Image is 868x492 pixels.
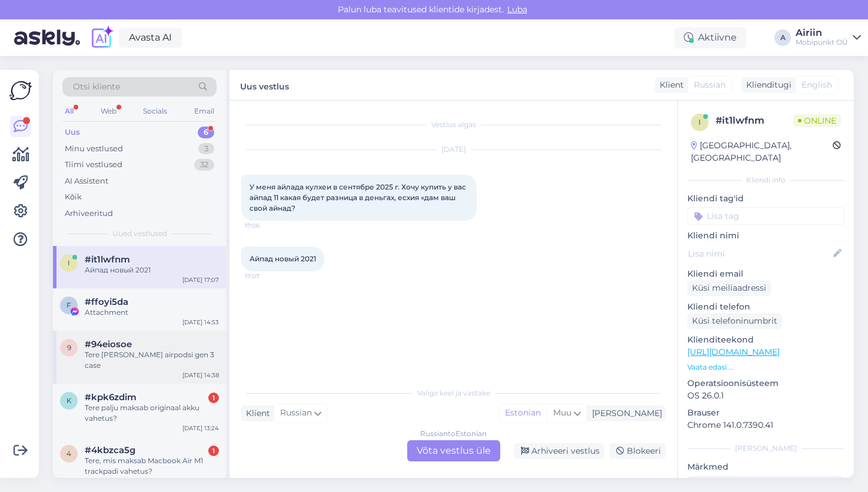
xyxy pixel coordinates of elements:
input: Lisa tag [687,207,844,225]
span: Айпад новый 2021 [250,254,316,263]
span: Muu [553,407,571,418]
div: 1 [208,446,219,456]
div: Airiin [796,28,848,38]
label: Uus vestlus [240,77,289,93]
p: Operatsioonisüsteem [687,377,844,390]
p: Kliendi telefon [687,301,844,313]
div: Küsi telefoninumbrit [687,313,782,329]
span: Online [793,114,841,127]
span: У меня айлада кулхеи в сентябре 2025 г. Хочу купить у вас айпад 11 какая будет разница в деньгах,... [250,182,468,212]
div: Klient [241,407,270,420]
p: Märkmed [687,461,844,473]
div: 6 [198,127,214,138]
p: Kliendi nimi [687,230,844,242]
span: #ffoyi5da [85,297,128,307]
p: Kliendi tag'id [687,192,844,205]
div: All [62,104,76,119]
div: A [774,29,791,46]
div: Mobipunkt OÜ [796,38,848,47]
div: 3 [198,143,214,155]
div: [DATE] 17:07 [182,275,219,284]
div: Vestlus algas [241,119,666,130]
div: [DATE] 14:38 [182,371,219,380]
p: OS 26.0.1 [687,390,844,402]
span: #it1lwfnm [85,254,130,265]
div: AI Assistent [65,175,108,187]
div: [DATE] 12:43 [182,477,219,486]
span: Russian [694,79,726,91]
img: explore-ai [89,25,114,50]
div: [DATE] [241,144,666,155]
div: [DATE] 14:53 [182,318,219,327]
span: 9 [67,343,71,352]
div: Estonian [499,404,547,422]
div: Tere palju maksab originaal akku vahetus? [85,403,219,424]
span: English [802,79,832,91]
span: k [66,396,72,405]
p: Kliendi email [687,268,844,280]
div: Tere [PERSON_NAME] airpodsi gen 3 case [85,350,219,371]
div: Uus [65,127,80,138]
div: Kliendi info [687,175,844,185]
div: # it1lwfnm [716,114,793,128]
span: 17:07 [245,272,289,281]
div: Kõik [65,191,82,203]
span: Uued vestlused [112,228,167,239]
div: Tere, mis maksab Macbook Air M1 trackpadi vahetus? [85,456,219,477]
div: Arhiveeri vestlus [514,443,604,459]
div: Klienditugi [741,79,791,91]
input: Lisa nimi [688,247,831,260]
div: Socials [141,104,169,119]
div: Minu vestlused [65,143,123,155]
div: [PERSON_NAME] [687,443,844,454]
p: Vaata edasi ... [687,362,844,373]
span: 4 [66,449,71,458]
div: Russian to Estonian [420,428,487,439]
div: Valige keel ja vastake [241,388,666,398]
div: 32 [194,159,214,171]
div: Küsi meiliaadressi [687,280,771,296]
div: Aktiivne [674,27,746,48]
div: Blokeeri [609,443,666,459]
div: Web [98,104,119,119]
div: Klient [655,79,684,91]
p: Chrome 141.0.7390.41 [687,419,844,431]
div: Võta vestlus üle [407,440,500,461]
div: [DATE] 13:24 [182,424,219,433]
a: [URL][DOMAIN_NAME] [687,347,780,357]
span: Russian [280,407,312,420]
a: Avasta AI [119,28,182,48]
span: #94eiosoe [85,339,132,350]
span: #kpk6zdim [85,392,137,403]
span: 17:06 [245,221,289,230]
p: Klienditeekond [687,334,844,346]
div: Arhiveeritud [65,208,113,220]
div: Айпад новый 2021 [85,265,219,275]
span: Luba [504,4,531,15]
span: Otsi kliente [73,81,120,93]
span: i [68,258,70,267]
span: #4kbzca5g [85,445,135,456]
p: Brauser [687,407,844,419]
img: Askly Logo [9,79,32,102]
a: AiriinMobipunkt OÜ [796,28,861,47]
div: [PERSON_NAME] [587,407,662,420]
span: f [66,301,71,310]
div: Email [192,104,217,119]
div: Attachment [85,307,219,318]
div: Tiimi vestlused [65,159,122,171]
div: [GEOGRAPHIC_DATA], [GEOGRAPHIC_DATA] [691,139,833,164]
div: 1 [208,393,219,403]
span: i [699,118,701,127]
